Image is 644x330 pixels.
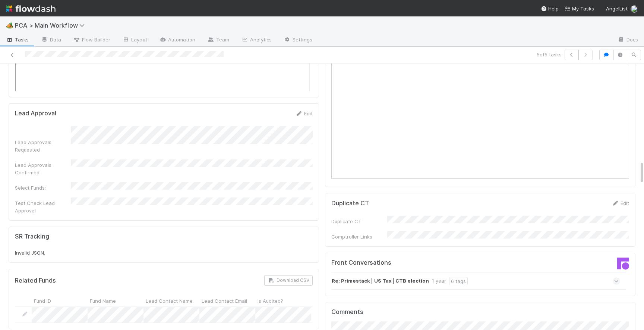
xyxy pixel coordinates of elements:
div: Comptroller Links [331,233,387,240]
a: Analytics [235,34,278,46]
div: Select Funds: [15,184,71,192]
a: Edit [295,110,313,116]
a: Edit [612,200,629,206]
div: Test Check Lead Approval [15,199,71,214]
div: Lead Approvals Requested [15,138,71,153]
span: Flow Builder [73,36,110,43]
div: Lead Approvals Confirmed [15,161,71,176]
h5: Related Funds [15,277,56,284]
div: Duplicate CT [331,218,387,225]
div: Help [541,5,559,12]
div: Lead Contact Email [199,295,255,306]
a: Settings [278,34,318,46]
a: Flow Builder [67,34,116,46]
div: Invalid JSON. [15,249,313,256]
a: Team [201,34,235,46]
a: Docs [612,34,644,46]
h5: Duplicate CT [331,200,369,207]
h5: SR Tracking [15,233,49,240]
img: front-logo-b4b721b83371efbadf0a.svg [617,258,629,270]
img: avatar_ba0ef937-97b0-4cb1-a734-c46f876909ef.png [631,5,638,13]
div: Fund ID [32,295,88,306]
div: Lead Contact Name [143,295,199,306]
a: My Tasks [565,5,594,12]
span: 🏕️ [6,22,13,28]
img: logo-inverted-e16ddd16eac7371096b0.svg [6,2,56,15]
h5: Comments [331,308,629,316]
div: 6 tags [449,277,468,285]
div: Is Audited? [255,295,311,306]
span: PCA > Main Workflow [15,22,88,29]
span: My Tasks [565,6,594,12]
a: Data [35,34,67,46]
button: Download CSV [264,275,313,286]
span: 5 of 5 tasks [537,51,562,58]
a: Layout [116,34,153,46]
strong: Re: Primestack | US Tax | CTB election [332,277,429,285]
span: Tasks [6,36,29,43]
div: 1 year [432,277,446,285]
h5: Lead Approval [15,110,56,117]
span: AngelList [606,6,628,12]
h5: Front Conversations [331,259,475,267]
a: Automation [153,34,201,46]
div: Fund Name [88,295,143,306]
